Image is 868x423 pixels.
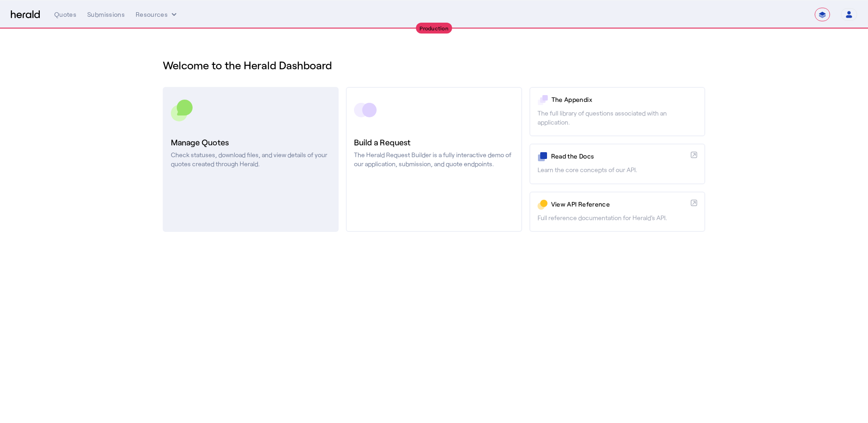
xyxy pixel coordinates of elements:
a: Manage QuotesCheck statuses, download files, and view details of your quotes created through Herald. [163,87,339,232]
p: View API Reference [551,200,687,209]
div: Production [416,23,452,34]
div: Submissions [87,10,125,19]
h1: Welcome to the Herald Dashboard [163,58,705,72]
a: Read the DocsLearn the core concepts of our API. [529,144,705,184]
button: Resources dropdown menu [136,10,179,19]
p: The full library of questions associated with an application. [538,109,697,127]
img: Herald Logo [11,10,40,19]
a: Build a RequestThe Herald Request Builder is a fully interactive demo of our application, submiss... [346,87,522,232]
p: The Herald Request Builder is a fully interactive demo of our application, submission, and quote ... [354,150,514,168]
h3: Build a Request [354,136,514,149]
a: View API ReferenceFull reference documentation for Herald's API. [529,192,705,232]
p: The Appendix [552,95,697,104]
div: Quotes [54,10,76,19]
p: Check statuses, download files, and view details of your quotes created through Herald. [171,150,330,168]
a: The AppendixThe full library of questions associated with an application. [529,87,705,136]
p: Full reference documentation for Herald's API. [538,213,697,222]
h3: Manage Quotes [171,136,330,149]
p: Learn the core concepts of our API. [538,165,697,174]
p: Read the Docs [551,152,687,161]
